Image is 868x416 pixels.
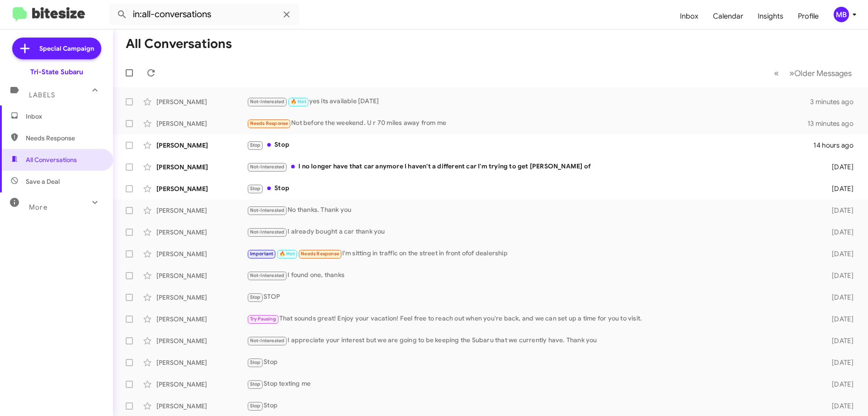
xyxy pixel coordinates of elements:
div: [PERSON_NAME] [156,206,247,215]
nav: Page navigation example [769,64,857,82]
div: [DATE] [817,402,861,411]
span: 🔥 Hot [291,99,306,105]
a: Profile [791,3,826,29]
span: All Conversations [26,155,77,164]
button: Next [784,64,857,82]
div: [PERSON_NAME] [156,249,247,258]
div: Stop [247,183,817,194]
div: [DATE] [817,249,861,258]
span: Stop [250,294,261,300]
div: 14 hours ago [813,141,861,150]
div: [PERSON_NAME] [156,402,247,411]
span: Stop [250,381,261,387]
span: More [29,203,47,211]
div: No thanks. Thank you [247,205,817,215]
div: [DATE] [817,206,861,215]
div: [DATE] [817,163,861,172]
div: Stop [247,401,817,411]
div: [DATE] [817,228,861,237]
div: [PERSON_NAME] [156,228,247,237]
h1: All Conversations [126,37,232,51]
div: [PERSON_NAME] [156,184,247,193]
div: [PERSON_NAME] [156,336,247,345]
span: » [789,67,794,79]
div: [DATE] [817,184,861,193]
span: Needs Response [301,251,339,257]
div: [DATE] [817,380,861,389]
div: Not before the weekend. U r 70 miles away from me [247,118,807,129]
div: That sounds great! Enjoy your vacation! Feel free to reach out when you're back, and we can set u... [247,314,817,324]
span: Stop [250,142,261,148]
span: 🔥 Hot [279,251,295,257]
span: Special Campaign [39,44,94,53]
div: [PERSON_NAME] [156,380,247,389]
div: [DATE] [817,293,861,302]
div: [PERSON_NAME] [156,315,247,324]
span: Needs Response [250,120,288,126]
a: Insights [750,3,791,29]
div: Tri-State Subaru [30,67,83,77]
div: 13 minutes ago [807,119,861,128]
div: [DATE] [817,358,861,367]
div: [DATE] [817,315,861,324]
a: Inbox [673,3,706,29]
div: Stop [247,140,813,150]
div: [PERSON_NAME] [156,358,247,367]
div: 3 minutes ago [810,97,861,106]
div: [PERSON_NAME] [156,271,247,280]
span: Not-Interested [250,99,285,105]
div: I appreciate your interest but we are going to be keeping the Subaru that we currently have. Than... [247,335,817,346]
span: Not-Interested [250,164,285,170]
div: Stop texting me [247,379,817,389]
span: Labels [29,91,55,99]
span: Older Messages [794,68,852,78]
div: [DATE] [817,271,861,280]
div: I'm sitting in traffic on the street in front ofof dealership [247,249,817,259]
div: [PERSON_NAME] [156,163,247,172]
input: Search [109,4,299,25]
div: [PERSON_NAME] [156,293,247,302]
div: [PERSON_NAME] [156,119,247,128]
div: [PERSON_NAME] [156,97,247,106]
span: Stop [250,403,261,409]
span: Not-Interested [250,338,285,344]
div: Stop [247,357,817,368]
a: Calendar [706,3,750,29]
span: Not-Interested [250,207,285,213]
div: [DATE] [817,336,861,345]
div: I no longer have that car anymore I haven't a different car I'm trying to get [PERSON_NAME] of [247,162,817,172]
span: Try Pausing [250,316,276,322]
div: [PERSON_NAME] [156,141,247,150]
span: « [774,67,779,79]
span: Needs Response [26,134,103,143]
span: Stop [250,186,261,191]
button: MB [826,7,858,22]
a: Special Campaign [12,38,101,59]
span: Inbox [26,112,103,121]
button: Previous [769,64,784,82]
span: Stop [250,359,261,365]
div: yes its available [DATE] [247,96,810,107]
div: MB [834,7,849,22]
div: I found one, thanks [247,270,817,281]
span: Not-Interested [250,229,285,235]
span: Important [250,251,274,257]
span: Save a Deal [26,177,60,186]
span: Not-Interested [250,273,285,278]
div: I already bought a car thank you [247,227,817,237]
div: STOP [247,292,817,302]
